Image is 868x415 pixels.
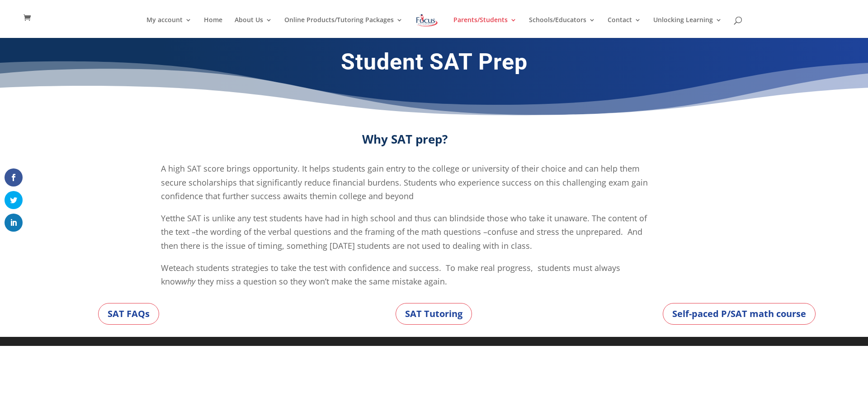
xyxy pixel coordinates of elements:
[204,17,222,38] a: Home
[181,276,195,287] em: why
[653,17,722,38] a: Unlocking Learning
[396,303,472,325] a: SAT Tutoring
[98,303,159,325] a: SAT FAQs
[161,163,648,201] span: A high SAT score brings opportunity. It helps students gain entry to the college or university of...
[362,131,448,147] strong: Why SAT prep?
[161,261,649,289] p: We
[663,303,816,325] a: Self-paced P/SAT math course
[415,12,439,28] img: Focus on Learning
[529,17,595,38] a: Schools/Educators
[235,17,272,38] a: About Us
[161,213,173,224] span: Yet
[190,48,678,80] h1: Student SAT Prep
[608,17,641,38] a: Contact
[330,191,414,201] span: in college and beyond
[161,262,620,287] span: teach students strategies to take the test with confidence and success. To make real progress, st...
[453,17,517,38] a: Parents/Students
[198,276,447,287] span: they miss a question so they won’t make the same mistake again.
[284,17,403,38] a: Online Products/Tutoring Packages
[146,17,192,38] a: My account
[161,213,647,251] span: the SAT is unlike any test students have had in high school and thus can blindside those who take...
